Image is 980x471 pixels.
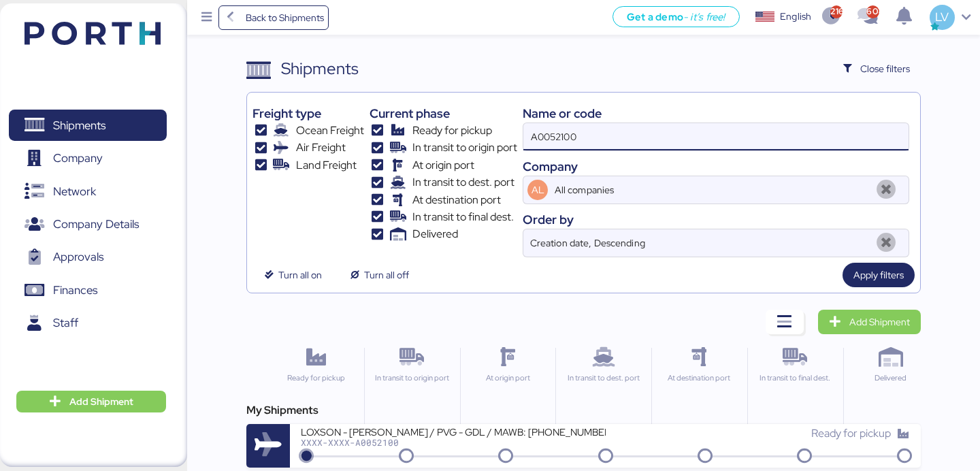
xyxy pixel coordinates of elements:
span: Add Shipment [849,314,910,330]
button: Turn all off [338,263,420,287]
span: Ocean Freight [296,123,364,139]
span: Close filters [860,61,910,77]
button: Close filters [832,56,921,81]
span: In transit to final dest. [412,209,514,225]
button: Turn all on [252,263,333,287]
a: Company Details [9,209,167,240]
span: Shipments [53,116,105,135]
span: Approvals [53,247,103,267]
a: Company [9,143,167,174]
span: Land Freight [296,157,357,174]
span: At destination port [412,192,501,208]
span: In transit to origin port [412,140,517,156]
div: Order by [523,210,909,229]
a: Approvals [9,242,167,273]
div: XXXX-XXXX-A0052100 [301,438,605,447]
div: Shipments [281,56,359,81]
div: At destination port [657,372,741,384]
span: In transit to dest. port [412,174,514,191]
span: LV [935,8,949,26]
a: Add Shipment [818,310,921,334]
span: Air Freight [296,140,346,156]
button: Menu [195,6,218,29]
span: Ready for pickup [811,426,891,440]
a: Back to Shipments [218,5,329,30]
span: Back to Shipments [246,10,324,26]
div: Name or code [523,104,909,123]
span: Apply filters [853,267,904,283]
div: Ready for pickup [274,372,358,384]
span: Ready for pickup [412,123,492,139]
span: Staff [53,313,78,333]
span: Delivered [412,226,458,242]
div: My Shipments [246,402,920,419]
div: English [780,10,811,24]
div: LOXSON - [PERSON_NAME] / PVG - GDL / MAWB: [PHONE_NUMBER] - HAWB: LXN25080718 [301,425,605,437]
a: Shipments [9,110,167,141]
span: Turn all off [364,267,409,283]
span: Company [53,148,103,168]
div: Freight type [252,104,363,123]
div: In transit to origin port [370,372,454,384]
button: Apply filters [843,263,915,287]
span: Network [53,182,96,201]
span: Add Shipment [69,393,133,410]
span: Turn all on [278,267,322,283]
span: At origin port [412,157,474,174]
div: Delivered [849,372,933,384]
a: Finances [9,275,167,306]
div: At origin port [466,372,550,384]
span: Finances [53,280,97,300]
a: Network [9,176,167,207]
span: AL [532,182,544,197]
button: Add Shipment [16,391,166,412]
div: Company [523,157,909,176]
span: Company Details [53,214,139,234]
input: AL [552,176,870,204]
a: Staff [9,308,167,339]
div: Current phase [370,104,517,123]
div: In transit to dest. port [561,372,645,384]
div: In transit to final dest. [753,372,837,384]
